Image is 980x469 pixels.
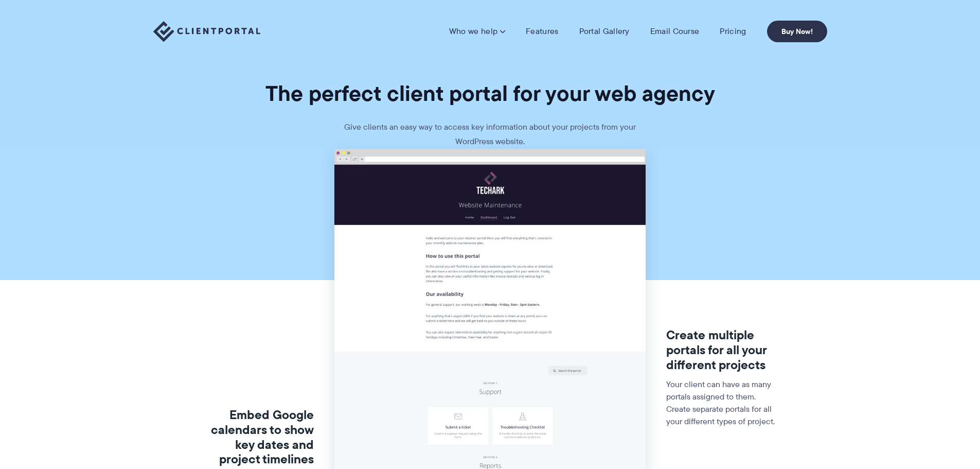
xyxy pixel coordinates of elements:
a: Who we help [449,26,505,37]
a: Email Course [650,26,700,37]
p: Give clients an easy way to access key information about your projects from your WordPress website. [336,120,645,149]
a: Features [526,26,558,37]
a: Pricing [720,26,746,37]
h3: Embed Google calendars to show key dates and project timelines [201,408,314,467]
p: Your client can have as many portals assigned to them. Create separate portals for all your diffe... [666,378,779,428]
a: Buy Now! [767,21,827,42]
h3: Create multiple portals for all your different projects [666,328,779,372]
a: Portal Gallery [579,26,630,37]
